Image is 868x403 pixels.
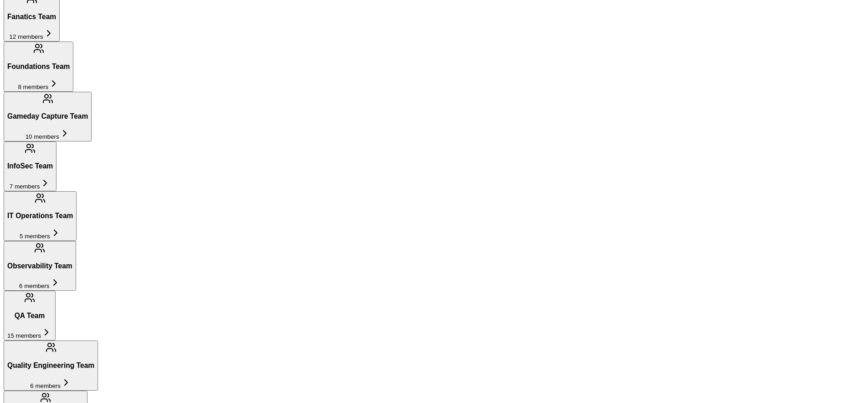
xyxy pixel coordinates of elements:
[7,361,94,370] h3: Quality Engineering Team
[7,312,52,320] h3: QA Team
[18,84,48,90] span: 8 members
[26,133,59,140] span: 10 members
[7,332,41,339] span: 15 members
[4,191,77,241] button: IT Operations Team5 members
[7,112,88,120] h3: Gameday Capture Team
[10,183,40,190] span: 7 members
[7,13,56,21] h3: Fanatics Team
[4,340,98,390] button: Quality Engineering Team6 members
[7,212,73,220] h3: IT Operations Team
[4,291,56,340] button: QA Team15 members
[4,92,92,141] button: Gameday Capture Team10 members
[4,42,73,91] button: Foundations Team8 members
[7,63,70,71] h3: Foundations Team
[4,241,76,291] button: Observability Team6 members
[4,141,56,191] button: InfoSec Team7 members
[30,382,61,389] span: 6 members
[7,262,72,270] h3: Observability Team
[19,283,50,289] span: 6 members
[20,233,50,240] span: 5 members
[7,162,53,170] h3: InfoSec Team
[10,33,43,40] span: 12 members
